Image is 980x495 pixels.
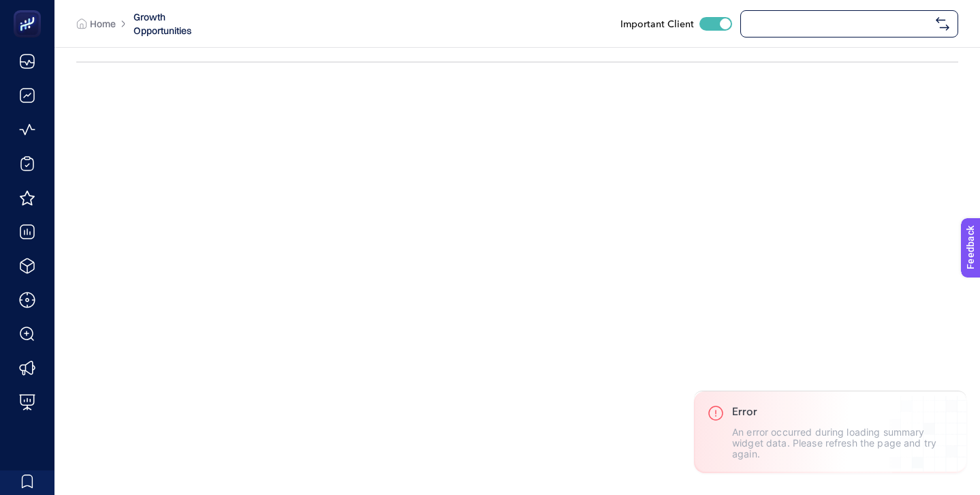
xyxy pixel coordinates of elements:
h3: Error [732,405,953,419]
span: Feedback [8,4,52,15]
span: Growth Opportunities [133,10,202,37]
p: An error occurred during loading summary widget data. Please refresh the page and try again. [732,427,953,460]
span: Home [90,17,116,31]
span: Important Client [620,17,694,31]
img: svg%3e [936,17,949,31]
